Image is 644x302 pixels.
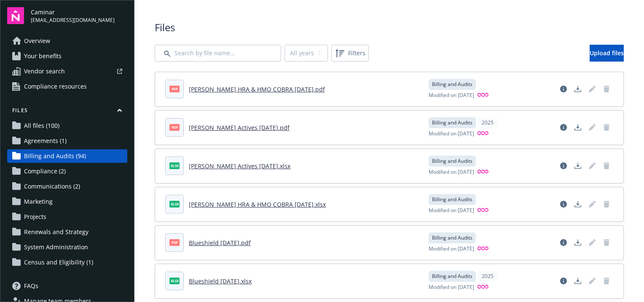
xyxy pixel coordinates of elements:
a: Overview [7,34,127,48]
span: pdf [169,124,180,130]
span: Upload files [590,49,624,57]
a: System Administration [7,240,127,254]
span: Edit document [585,236,599,249]
span: Delete document [600,197,613,211]
a: Download document [571,197,585,211]
span: Caminar [31,8,115,16]
span: pdf [169,86,180,92]
a: [PERSON_NAME] Actives [DATE].xlsx [189,162,290,170]
span: Modified on [DATE] [429,92,474,100]
img: navigator-logo.svg [7,7,24,24]
span: Edit document [585,121,599,134]
a: Vendor search [7,65,127,78]
span: Filters [348,49,365,57]
span: Edit document [585,82,599,96]
span: FAQs [24,279,38,293]
span: Files [155,20,624,35]
input: Search by file name... [155,45,281,62]
span: Compliance resources [24,80,87,93]
a: Compliance resources [7,80,127,93]
span: xlsx [169,278,180,284]
span: Compliance (2) [24,164,66,178]
span: Modified on [DATE] [429,207,474,215]
span: Billing and Audits (94) [24,149,86,163]
a: Renewals and Strategy [7,225,127,239]
a: [PERSON_NAME] HRA & HMO COBRA [DATE].pdf [189,85,325,93]
span: Billing and Audits [432,119,472,127]
span: Census and Eligibility (1) [24,256,93,269]
a: [PERSON_NAME] Actives [DATE].pdf [189,124,290,132]
button: Caminar[EMAIL_ADDRESS][DOMAIN_NAME] [31,7,127,24]
span: Projects [24,210,46,224]
span: Communications (2) [24,180,80,193]
button: Files [7,107,127,117]
span: Marketing [24,195,53,208]
a: View file details [557,121,570,134]
span: [EMAIL_ADDRESS][DOMAIN_NAME] [31,16,115,24]
span: Billing and Audits [432,234,472,242]
span: Modified on [DATE] [429,168,474,176]
span: Renewals and Strategy [24,225,89,239]
div: 2025 [478,117,498,128]
span: xlsx [169,201,180,207]
span: xlsx [169,162,180,169]
a: View file details [557,197,570,211]
span: Edit document [585,159,599,173]
a: View file details [557,274,570,288]
span: Agreements (1) [24,134,67,148]
a: Blueshield [DATE].xlsx [189,277,252,285]
a: View file details [557,236,570,249]
span: System Administration [24,240,88,254]
a: Blueshield [DATE].pdf [189,239,251,247]
a: Download document [571,159,585,173]
span: Billing and Audits [432,272,472,280]
span: Delete document [600,274,613,288]
span: Modified on [DATE] [429,130,474,138]
span: Billing and Audits [432,81,472,88]
a: Marketing [7,195,127,208]
span: Billing and Audits [432,196,472,203]
span: pdf [169,239,180,245]
a: Download document [571,121,585,134]
span: Delete document [600,236,613,249]
a: Compliance (2) [7,164,127,178]
a: View file details [557,82,570,96]
a: Download document [571,274,585,288]
a: All files (100) [7,119,127,132]
span: Edit document [585,197,599,211]
a: Projects [7,210,127,224]
button: Filters [331,45,369,62]
span: Delete document [600,121,613,134]
a: View file details [557,159,570,173]
a: Agreements (1) [7,134,127,148]
a: [PERSON_NAME] HRA & HMO COBRA [DATE].xlsx [189,200,326,208]
a: Upload files [590,45,624,62]
span: Delete document [600,159,613,173]
a: Census and Eligibility (1) [7,256,127,269]
span: Delete document [600,82,613,96]
a: Download document [571,82,585,96]
span: Your benefits [24,49,62,63]
a: FAQs [7,279,127,293]
a: Your benefits [7,49,127,63]
a: Download document [571,236,585,249]
span: Vendor search [24,65,65,78]
a: Communications (2) [7,180,127,193]
span: Modified on [DATE] [429,283,474,291]
span: Billing and Audits [432,157,472,165]
span: Edit document [585,274,599,288]
div: 2025 [478,271,498,282]
span: Overview [24,34,50,48]
a: Billing and Audits (94) [7,149,127,163]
